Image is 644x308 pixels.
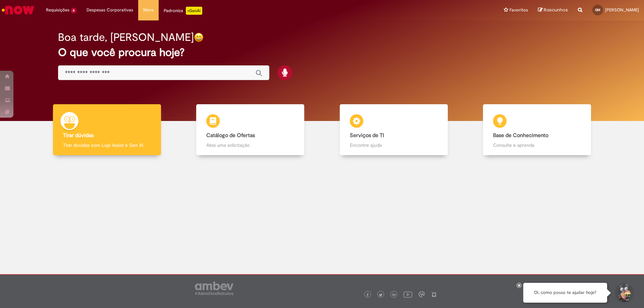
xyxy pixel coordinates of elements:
span: More [143,7,154,13]
span: Rascunhos [544,7,568,13]
p: Encontre ajuda [350,142,438,148]
a: Tirar dúvidas Tirar dúvidas com Lupi Assist e Gen Ai [35,104,179,156]
span: [PERSON_NAME] [605,7,639,13]
img: logo_footer_linkedin.png [392,293,396,297]
img: ServiceNow [1,3,35,17]
p: Abra uma solicitação [206,142,294,148]
img: happy-face.png [194,33,204,42]
span: 6 [71,8,76,13]
p: Consulte e aprenda [493,142,581,148]
a: Base de Conhecimento Consulte e aprenda [466,104,609,156]
img: logo_footer_naosei.png [431,291,437,297]
b: Base de Conhecimento [493,132,548,139]
img: logo_footer_ambev_rotulo_gray.png [195,282,233,295]
a: Serviços de TI Encontre ajuda [322,104,466,156]
a: Rascunhos [538,7,568,13]
img: logo_footer_facebook.png [366,293,369,297]
span: Favoritos [509,7,528,13]
span: Requisições [46,7,69,13]
div: Oi, como posso te ajudar hoje? [523,283,607,303]
b: Serviços de TI [350,132,384,139]
h2: Boa tarde, [PERSON_NAME] [58,32,194,43]
b: Catálogo de Ofertas [206,132,255,139]
button: Iniciar Conversa de Suporte [614,283,634,303]
span: Despesas Corporativas [87,7,133,13]
img: logo_footer_youtube.png [404,290,412,299]
h2: O que você procura hoje? [58,47,586,58]
div: Padroniza [164,7,202,15]
img: logo_footer_twitter.png [379,293,382,297]
img: logo_footer_workplace.png [419,291,425,297]
a: Catálogo de Ofertas Abra uma solicitação [179,104,322,156]
p: Tirar dúvidas com Lupi Assist e Gen Ai [63,142,151,148]
span: GM [595,8,600,12]
p: +GenAi [186,7,202,15]
b: Tirar dúvidas [63,132,94,139]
